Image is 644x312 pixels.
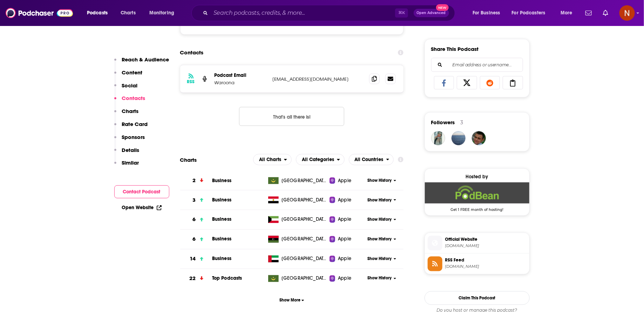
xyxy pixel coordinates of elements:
h3: RSS [187,79,195,85]
a: [GEOGRAPHIC_DATA] [265,275,330,282]
span: Show History [367,178,392,184]
span: Apple [338,197,351,204]
button: Show History [365,217,399,223]
a: Show notifications dropdown [583,7,595,19]
p: Sponsors [122,134,145,140]
button: Similar [114,159,139,172]
span: More [561,8,572,18]
span: For Podcasters [512,8,545,18]
span: RSS Feed [445,257,527,264]
button: Show History [365,276,399,281]
a: Business [212,256,231,262]
button: open menu [556,7,581,19]
a: Business [212,197,231,203]
span: Monitoring [149,8,174,18]
button: Claim This Podcast [425,291,530,305]
a: Business [212,178,231,184]
a: Charts [116,7,140,19]
a: [GEOGRAPHIC_DATA] [265,177,330,184]
span: Apple [338,275,351,282]
a: 14 [180,250,212,269]
a: Top Podcasts [212,276,242,281]
a: [GEOGRAPHIC_DATA] [265,236,330,243]
button: Social [114,82,138,95]
input: Search podcasts, credits, & more... [211,7,395,19]
img: mohammedallam9 [472,131,486,145]
a: Official Website[DOMAIN_NAME] [428,236,527,251]
p: [EMAIL_ADDRESS][DOMAIN_NAME] [273,76,364,82]
a: Share on Reddit [480,76,500,89]
a: Open Website [122,205,162,211]
span: Apple [338,236,351,243]
span: New [436,4,449,11]
span: All Charts [259,157,281,162]
img: Podbean Deal: Get 1 FREE month of hosting! [425,182,529,204]
p: Content [122,69,143,76]
span: Logged in as AdelNBM [619,5,635,21]
div: Search podcasts, credits, & more... [198,5,462,21]
span: Show More [279,298,304,303]
button: Show More [180,294,404,307]
button: Contacts [114,95,145,108]
span: Libya [282,236,327,243]
span: Apple [338,177,351,184]
a: Apple [330,177,365,184]
a: 3 [180,191,212,210]
h3: 22 [189,275,196,283]
button: Sponsors [114,134,145,147]
span: Mauritania [282,177,327,184]
span: Show History [367,197,392,203]
button: open menu [349,154,394,165]
img: Podchaser - Follow, Share and Rate Podcasts [6,6,73,20]
a: 22 [180,269,212,288]
a: Business [212,217,231,223]
a: Apple [330,216,365,223]
a: 6 [180,230,212,249]
span: Apple [338,216,351,223]
span: ⌘ K [395,8,408,18]
p: Charts [122,108,139,114]
a: [GEOGRAPHIC_DATA] [265,255,330,263]
span: Mauritania [282,275,327,282]
span: ElMaalElHalal.podbean.com [445,244,527,249]
span: Get 1 FREE month of hosting! [425,204,529,212]
button: Show profile menu [619,5,635,21]
a: Share on Facebook [434,76,454,89]
span: Show History [367,237,392,243]
a: Apple [330,197,365,204]
p: Social [122,82,138,89]
h2: Platforms [253,154,292,165]
img: maiashraf3000 [431,131,445,145]
span: Show History [367,217,392,223]
button: Show History [365,178,399,184]
div: Search followers [431,58,523,72]
a: Apple [330,275,365,282]
a: Share on X/Twitter [457,76,477,89]
h3: Share This Podcast [431,46,479,52]
a: RSS Feed[DOMAIN_NAME] [428,257,527,271]
a: 6 [180,210,212,230]
a: 2 [180,171,212,190]
button: Open AdvancedNew [414,9,449,17]
button: Nothing here. [239,107,344,126]
h3: 6 [192,216,196,224]
button: open menu [82,7,117,19]
p: Rate Card [122,121,148,127]
h2: Contacts [180,46,204,59]
button: open menu [253,154,292,165]
button: open menu [144,7,183,19]
h3: 14 [190,255,196,263]
img: othmanesmail114 [452,131,466,145]
span: Charts [121,8,136,18]
a: Copy Link [503,76,523,89]
button: Show History [365,256,399,262]
input: Email address or username... [437,58,517,72]
a: [GEOGRAPHIC_DATA] [265,197,330,204]
span: All Categories [302,157,334,162]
